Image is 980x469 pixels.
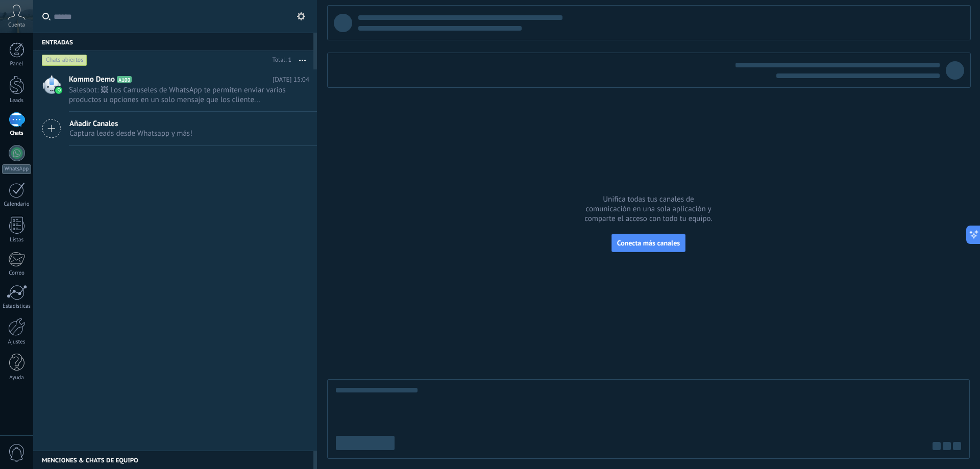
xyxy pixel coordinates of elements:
[2,237,32,243] div: Listas
[69,85,290,105] span: Salesbot: 🖼 Los Carruseles de WhatsApp te permiten enviar varios productos u opciones en un solo ...
[33,451,313,469] div: Menciones & Chats de equipo
[2,339,32,345] div: Ajustes
[2,375,32,381] div: Ayuda
[33,69,317,111] a: Kommo Demo A100 [DATE] 15:04 Salesbot: 🖼 Los Carruseles de WhatsApp te permiten enviar varios pro...
[617,238,680,248] span: Conecta más canales
[611,234,685,252] button: Conecta más canales
[69,75,115,85] span: Kommo Demo
[42,54,87,66] div: Chats abiertos
[2,201,32,208] div: Calendario
[69,119,192,129] span: Añadir Canales
[291,51,313,69] button: Más
[117,76,132,83] span: A100
[2,61,32,67] div: Panel
[33,33,313,51] div: Entradas
[8,22,25,29] span: Cuenta
[2,164,31,174] div: WhatsApp
[268,55,291,65] div: Total: 1
[273,75,309,85] span: [DATE] 15:04
[2,303,32,310] div: Estadísticas
[69,129,192,138] span: Captura leads desde Whatsapp y más!
[2,270,32,277] div: Correo
[55,87,62,94] img: waba.svg
[2,97,32,104] div: Leads
[2,130,32,137] div: Chats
